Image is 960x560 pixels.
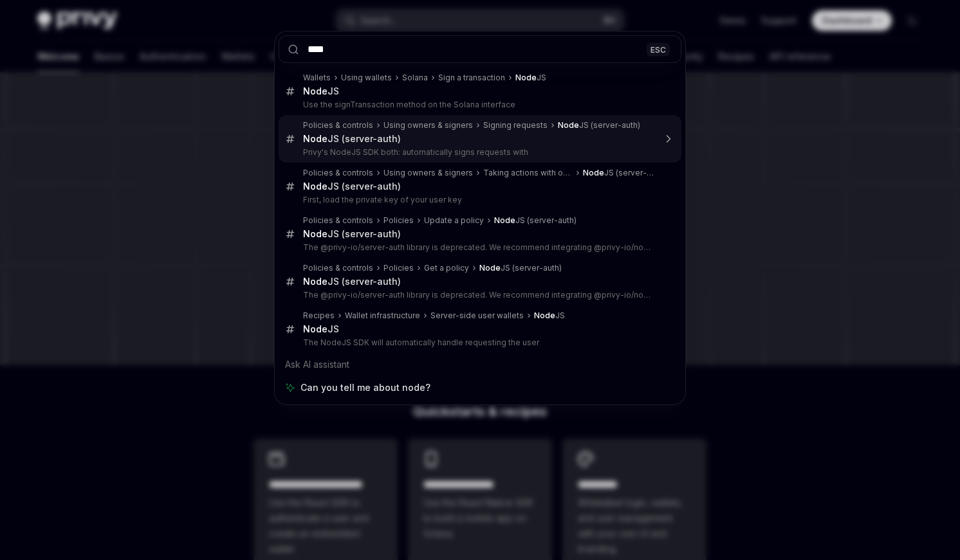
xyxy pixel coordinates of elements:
div: Using wallets [341,73,392,83]
div: JS (server-auth) [494,215,577,226]
b: Node [303,276,328,287]
p: The NodeJS SDK will automatically handle requesting the user [303,338,654,348]
div: JS [303,86,339,97]
div: Policies & controls [303,120,373,131]
div: JS (server-auth) [303,228,401,240]
b: Node [303,181,328,192]
div: Policies & controls [303,215,373,226]
div: Solana [402,73,428,83]
span: Can you tell me about node? [300,381,430,394]
div: Policies [383,215,414,226]
div: Using owners & signers [383,168,473,178]
div: JS (server-auth) [558,120,640,131]
b: Node [558,120,579,130]
b: Node [515,73,537,82]
div: JS (server-auth) [303,133,401,145]
b: Node [534,311,555,320]
div: JS (server-auth) [479,263,562,273]
p: The @privy-io/server-auth library is deprecated. We recommend integrating @privy-io/node for th [303,242,654,253]
div: Wallet infrastructure [345,311,420,321]
div: JS (server-auth) [583,168,654,178]
div: Server-side user wallets [430,311,524,321]
div: Get a policy [424,263,469,273]
div: Ask AI assistant [279,353,681,376]
b: Node [303,323,328,334]
b: Node [303,228,328,239]
div: JS [515,73,546,83]
div: Update a policy [424,215,484,226]
p: Use the signTransaction method on the Solana interface [303,100,654,110]
div: Policies & controls [303,263,373,273]
p: First, load the private key of your user key [303,195,654,205]
b: Node [303,86,328,96]
div: Wallets [303,73,331,83]
div: Policies & controls [303,168,373,178]
div: JS [534,311,565,321]
div: JS (server-auth) [303,181,401,192]
div: Signing requests [483,120,548,131]
div: JS (server-auth) [303,276,401,287]
b: Node [583,168,604,177]
div: Taking actions with owners [483,168,573,178]
div: Sign a transaction [438,73,505,83]
div: Policies [383,263,414,273]
div: ESC [647,42,670,56]
p: The @privy-io/server-auth library is deprecated. We recommend integrating @privy-io/node for th [303,290,654,300]
p: Privy's NodeJS SDK both: automatically signs requests with [303,147,654,158]
b: Node [494,215,515,225]
div: JS [303,323,339,335]
div: Using owners & signers [383,120,473,131]
b: Node [303,133,328,144]
b: Node [479,263,501,273]
div: Recipes [303,311,335,321]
